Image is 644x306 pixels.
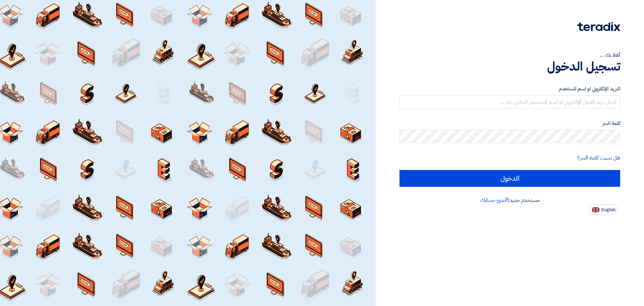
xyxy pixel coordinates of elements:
[588,204,618,215] button: English
[399,120,620,127] label: كلمة السر
[399,196,620,204] div: مستخدم جديد؟
[577,22,620,31] img: Teradix logo
[601,208,615,212] span: English
[577,154,620,162] a: هل نسيت كلمة السر؟
[480,196,507,204] a: أنشئ حسابك
[399,170,620,187] input: الدخول
[399,51,620,59] div: أهلا بك ...
[399,85,620,93] label: البريد الإلكتروني او اسم المستخدم
[399,59,620,74] h1: تسجيل الدخول
[592,207,599,212] img: en-US.png
[399,95,620,109] input: أدخل بريد العمل الإلكتروني او اسم المستخدم الخاص بك ...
